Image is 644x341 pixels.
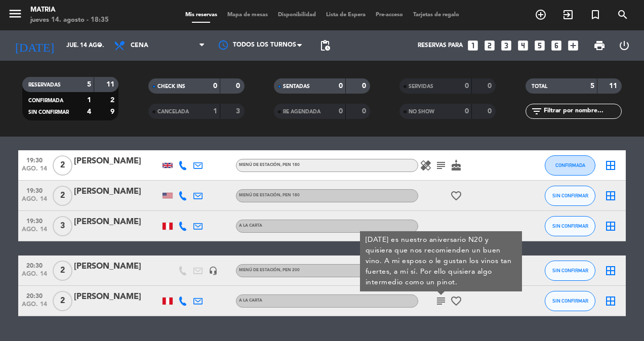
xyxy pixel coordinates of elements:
div: MATRIA [30,5,109,15]
span: SIN CONFIRMAR [552,268,588,273]
strong: 0 [213,82,217,90]
span: pending_actions [319,39,331,52]
strong: 11 [106,81,116,88]
span: SIN CONFIRMAR [552,298,588,304]
span: 3 [53,216,72,236]
button: SIN CONFIRMAR [545,216,595,236]
div: LOG OUT [612,30,636,61]
span: ago. 14 [22,165,47,177]
i: exit_to_app [562,9,574,21]
span: Mapa de mesas [222,12,273,18]
i: cake [450,159,462,172]
i: subject [435,295,447,307]
strong: 0 [362,82,368,90]
strong: 0 [339,82,343,90]
span: 20:30 [22,259,47,271]
span: ago. 14 [22,271,47,282]
div: jueves 14. agosto - 18:35 [30,15,109,25]
span: print [593,39,606,52]
i: looks_one [466,39,479,52]
span: TOTAL [532,84,547,89]
button: CONFIRMADA [545,155,595,176]
i: looks_6 [550,39,563,52]
i: favorite_border [450,190,462,202]
input: Filtrar por nombre... [543,106,621,117]
i: turned_in_not [589,9,601,21]
span: 19:30 [22,154,47,165]
span: 20:30 [22,289,47,301]
strong: 0 [488,108,494,115]
span: SIN CONFIRMAR [28,110,69,115]
strong: 0 [362,108,368,115]
button: menu [8,6,23,25]
i: add_circle_outline [535,9,547,21]
strong: 0 [465,108,469,115]
i: filter_list [531,105,543,117]
i: subject [435,159,447,172]
strong: 5 [87,81,91,88]
i: looks_5 [533,39,546,52]
strong: 9 [110,108,116,115]
span: NO SHOW [409,109,434,114]
i: arrow_drop_down [94,39,106,52]
strong: 0 [339,108,343,115]
span: 19:30 [22,184,47,196]
span: CANCELADA [157,109,189,114]
i: border_all [605,295,617,307]
i: [DATE] [8,34,61,57]
span: Reservas para [418,42,463,49]
span: 2 [53,186,72,206]
span: , PEN 180 [280,193,300,197]
strong: 0 [236,82,242,90]
div: [PERSON_NAME] [74,216,160,229]
i: looks_3 [500,39,513,52]
strong: 0 [465,82,469,90]
strong: 5 [590,82,594,90]
i: border_all [605,220,617,232]
i: favorite_border [450,295,462,307]
strong: 11 [609,82,619,90]
i: healing [420,159,432,172]
span: SIN CONFIRMAR [552,223,588,229]
span: Cena [131,42,148,49]
span: 2 [53,261,72,281]
i: looks_two [483,39,496,52]
span: CHECK INS [157,84,185,89]
i: border_all [605,265,617,277]
span: 2 [53,291,72,311]
span: Menú de estación [239,193,300,197]
span: RE AGENDADA [283,109,320,114]
span: 19:30 [22,215,47,226]
span: RESERVADAS [28,82,61,88]
span: ago. 14 [22,196,47,207]
strong: 4 [87,108,91,115]
span: SIN CONFIRMAR [552,193,588,198]
button: SIN CONFIRMAR [545,261,595,281]
strong: 1 [87,97,91,104]
strong: 2 [110,97,116,104]
span: Pre-acceso [371,12,408,18]
span: A la Carta [239,299,262,303]
span: Menú de estación [239,268,300,272]
div: [PERSON_NAME] [74,185,160,198]
span: ago. 14 [22,301,47,313]
span: SENTADAS [283,84,310,89]
span: Disponibilidad [273,12,321,18]
i: power_settings_new [618,39,630,52]
strong: 1 [213,108,217,115]
button: SIN CONFIRMAR [545,186,595,206]
span: ago. 14 [22,226,47,238]
span: Tarjetas de regalo [408,12,464,18]
span: , PEN 180 [280,163,300,167]
div: [PERSON_NAME] [74,290,160,304]
i: menu [8,6,23,21]
span: Mis reservas [180,12,222,18]
span: 2 [53,155,72,176]
i: border_all [605,190,617,202]
i: border_all [605,159,617,172]
i: headset_mic [209,266,218,275]
button: SIN CONFIRMAR [545,291,595,311]
i: looks_4 [516,39,530,52]
span: A la Carta [239,224,262,228]
span: CONFIRMADA [28,98,63,103]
